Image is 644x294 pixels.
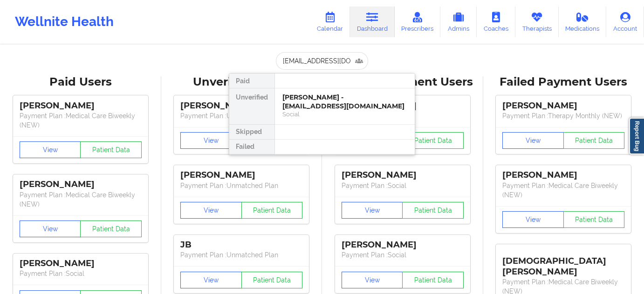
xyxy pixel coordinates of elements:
a: Report Bug [629,118,644,154]
div: [PERSON_NAME] [20,100,142,111]
a: Admins [440,7,477,37]
button: Patient Data [563,132,625,149]
div: [PERSON_NAME] [342,170,464,180]
a: Dashboard [350,7,395,37]
button: View [342,272,403,288]
div: Failed Payment Users [490,75,638,89]
div: JB [180,240,302,250]
div: [PERSON_NAME] [502,100,624,111]
p: Payment Plan : Therapy Monthly (NEW) [502,111,624,120]
div: [PERSON_NAME] [502,170,624,180]
button: Patient Data [402,132,464,149]
button: Patient Data [80,141,142,158]
button: View [20,141,81,158]
div: [PERSON_NAME] - [EMAIL_ADDRESS][DOMAIN_NAME] [282,93,407,110]
p: Payment Plan : Social [342,250,464,260]
p: Payment Plan : Medical Care Biweekly (NEW) [20,190,142,209]
a: Calendar [310,7,350,37]
button: Patient Data [402,202,464,219]
button: View [502,132,564,149]
a: Coaches [477,7,515,37]
div: [DEMOGRAPHIC_DATA][PERSON_NAME] [502,249,624,277]
p: Payment Plan : Unmatched Plan [180,181,302,190]
div: Unverified Users [168,75,316,89]
div: [PERSON_NAME] [180,100,302,111]
div: [PERSON_NAME] [20,179,142,190]
div: [PERSON_NAME] [180,170,302,180]
div: Skipped [229,125,274,140]
button: View [342,202,403,219]
a: Therapists [515,7,559,37]
p: Payment Plan : Social [342,181,464,190]
button: View [180,202,242,219]
button: Patient Data [241,202,303,219]
a: Account [606,7,644,37]
div: Paid [229,73,274,88]
div: Paid Users [7,75,155,89]
button: View [180,272,242,288]
button: View [180,132,242,149]
button: Patient Data [563,211,625,228]
div: [PERSON_NAME] [20,258,142,269]
div: Failed [229,140,274,154]
button: Patient Data [402,272,464,288]
p: Payment Plan : Medical Care Biweekly (NEW) [502,181,624,200]
div: Social [282,110,407,118]
a: Prescribers [395,7,441,37]
button: View [20,220,81,237]
p: Payment Plan : Medical Care Biweekly (NEW) [20,111,142,130]
div: [PERSON_NAME] [342,240,464,250]
p: Payment Plan : Unmatched Plan [180,111,302,120]
a: Medications [559,7,607,37]
button: View [502,211,564,228]
div: Unverified [229,88,274,125]
p: Payment Plan : Unmatched Plan [180,250,302,260]
p: Payment Plan : Social [20,269,142,278]
button: Patient Data [241,272,303,288]
button: Patient Data [80,220,142,237]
